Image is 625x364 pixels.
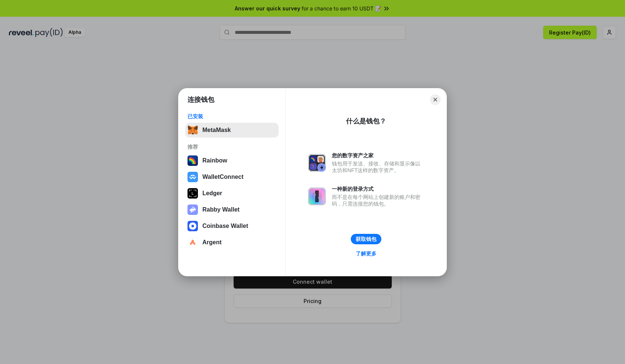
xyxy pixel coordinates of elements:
[187,113,276,120] div: 已安装
[187,237,198,248] img: svg+xml,%3Csvg%20width%3D%2228%22%20height%3D%2228%22%20viewBox%3D%220%200%2028%2028%22%20fill%3D...
[185,219,279,233] button: Coinbase Wallet
[356,236,376,242] div: 获取钱包
[308,154,326,172] img: svg+xml,%3Csvg%20xmlns%3D%22http%3A%2F%2Fwww.w3.org%2F2000%2Fsvg%22%20fill%3D%22none%22%20viewBox...
[356,250,376,257] div: 了解更多
[332,152,424,159] div: 您的数字资产之家
[185,235,279,250] button: Argent
[187,155,198,166] img: svg+xml,%3Csvg%20width%3D%22120%22%20height%3D%22120%22%20viewBox%3D%220%200%20120%20120%22%20fil...
[187,95,214,104] h1: 连接钱包
[185,186,279,201] button: Ledger
[187,204,198,215] img: svg+xml,%3Csvg%20xmlns%3D%22http%3A%2F%2Fwww.w3.org%2F2000%2Fsvg%22%20fill%3D%22none%22%20viewBox...
[202,190,222,197] div: Ledger
[351,249,381,258] a: 了解更多
[187,144,276,150] div: 推荐
[202,174,244,180] div: WalletConnect
[202,127,231,133] div: MetaMask
[187,188,198,199] img: svg+xml,%3Csvg%20xmlns%3D%22http%3A%2F%2Fwww.w3.org%2F2000%2Fsvg%22%20width%3D%2228%22%20height%3...
[202,223,248,229] div: Coinbase Wallet
[185,123,279,138] button: MetaMask
[346,117,386,126] div: 什么是钱包？
[202,157,227,164] div: Rainbow
[185,202,279,217] button: Rabby Wallet
[332,194,424,207] div: 而不是在每个网站上创建新的账户和密码，只需连接您的钱包。
[332,160,424,174] div: 钱包用于发送、接收、存储和显示像以太坊和NFT这样的数字资产。
[187,172,198,182] img: svg+xml,%3Csvg%20width%3D%2228%22%20height%3D%2228%22%20viewBox%3D%220%200%2028%2028%22%20fill%3D...
[187,125,198,135] img: svg+xml,%3Csvg%20fill%3D%22none%22%20height%3D%2233%22%20viewBox%3D%220%200%2035%2033%22%20width%...
[351,234,381,244] button: 获取钱包
[202,206,240,213] div: Rabby Wallet
[185,153,279,168] button: Rainbow
[332,186,424,192] div: 一种新的登录方式
[308,187,326,205] img: svg+xml,%3Csvg%20xmlns%3D%22http%3A%2F%2Fwww.w3.org%2F2000%2Fsvg%22%20fill%3D%22none%22%20viewBox...
[202,239,222,246] div: Argent
[430,94,440,105] button: Close
[185,170,279,184] button: WalletConnect
[187,221,198,231] img: svg+xml,%3Csvg%20width%3D%2228%22%20height%3D%2228%22%20viewBox%3D%220%200%2028%2028%22%20fill%3D...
